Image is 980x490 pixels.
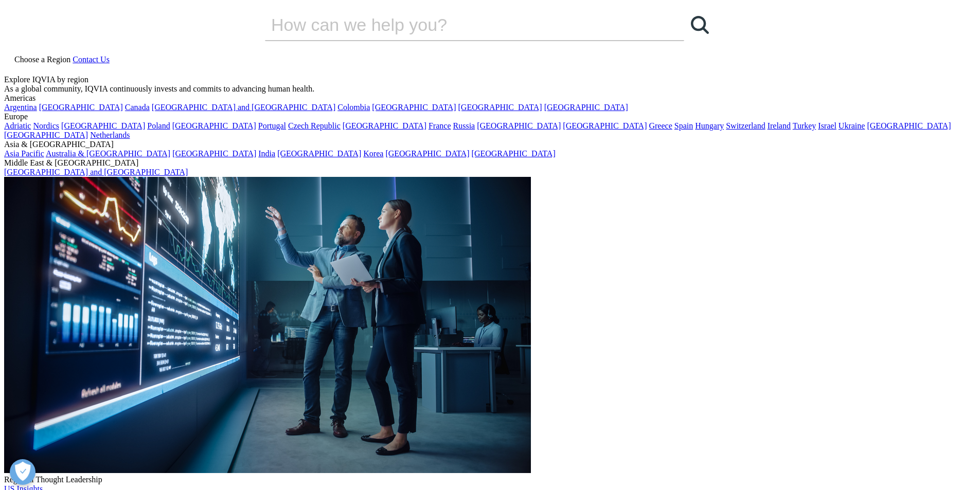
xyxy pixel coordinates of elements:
div: Europe [4,112,976,121]
a: [GEOGRAPHIC_DATA] and [GEOGRAPHIC_DATA] [4,168,188,176]
div: Explore IQVIA by region [4,75,976,84]
a: Adriatic [4,121,31,130]
a: [GEOGRAPHIC_DATA] [385,149,469,158]
a: Portugal [258,121,286,130]
a: [GEOGRAPHIC_DATA] [61,121,145,130]
a: Ukraine [839,121,865,130]
a: Argentina [4,103,37,112]
a: [GEOGRAPHIC_DATA] [372,103,456,112]
a: Russia [453,121,475,130]
div: Regional Thought Leadership [4,475,976,484]
a: [GEOGRAPHIC_DATA] [544,103,628,112]
span: Choose a Region [14,55,70,64]
button: Open Preferences [10,459,35,485]
div: Americas [4,94,976,103]
a: Canada [125,103,150,112]
a: Korea [363,149,383,158]
a: France [429,121,451,130]
a: Turkey [793,121,816,130]
a: Hungary [695,121,724,130]
svg: Search [691,16,709,34]
a: [GEOGRAPHIC_DATA] [172,121,256,130]
a: Switzerland [726,121,765,130]
a: [GEOGRAPHIC_DATA] [458,103,542,112]
a: Israel [818,121,836,130]
a: Asia Pacific [4,149,44,158]
a: [GEOGRAPHIC_DATA] [867,121,951,130]
a: India [258,149,275,158]
a: Nordics [33,121,59,130]
a: [GEOGRAPHIC_DATA] [563,121,647,130]
a: [GEOGRAPHIC_DATA] [39,103,123,112]
input: Search [265,9,655,40]
a: Czech Republic [288,121,341,130]
a: Ireland [768,121,791,130]
a: Australia & [GEOGRAPHIC_DATA] [46,149,170,158]
a: Colombia [337,103,370,112]
a: [GEOGRAPHIC_DATA] [277,149,361,158]
a: Netherlands [90,131,130,139]
a: [GEOGRAPHIC_DATA] [4,131,88,139]
a: Greece [649,121,672,130]
a: [GEOGRAPHIC_DATA] [477,121,561,130]
a: [GEOGRAPHIC_DATA] [343,121,426,130]
a: [GEOGRAPHIC_DATA] [172,149,256,158]
img: 2093_analyzing-data-using-big-screen-display-and-laptop.png [4,177,531,473]
a: [GEOGRAPHIC_DATA] [472,149,556,158]
div: Middle East & [GEOGRAPHIC_DATA] [4,158,976,168]
a: Poland [147,121,170,130]
div: Asia & [GEOGRAPHIC_DATA] [4,140,976,149]
a: Spain [674,121,693,130]
a: Search [684,9,715,40]
a: [GEOGRAPHIC_DATA] and [GEOGRAPHIC_DATA] [152,103,335,112]
div: As a global community, IQVIA continuously invests and commits to advancing human health. [4,84,976,94]
a: Contact Us [73,55,110,64]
